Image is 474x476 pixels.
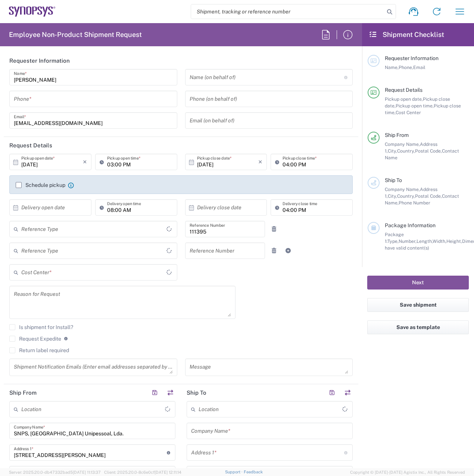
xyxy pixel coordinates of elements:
span: Request Details [385,87,422,93]
i: × [83,156,87,168]
span: Length, [417,238,433,244]
a: Add Reference [283,245,293,256]
label: Is shipment for Install? [9,324,73,330]
span: Package Information [385,222,436,228]
span: Pickup open date, [385,96,423,102]
a: Feedback [244,470,263,474]
span: Email [413,65,425,70]
span: Client: 2025.20.0-8c6e0cf [104,470,181,475]
span: Server: 2025.20.0-db47332bad5 [9,470,101,475]
span: Ship From [385,132,409,138]
span: Width, [433,238,446,244]
span: City, [388,193,397,199]
span: Country, [397,193,415,199]
span: [DATE] 12:11:14 [155,470,181,475]
span: Phone Number [399,200,430,206]
button: Next [367,276,469,289]
label: Return label required [9,347,69,353]
h2: Ship From [9,389,37,397]
label: Request Expedite [9,336,61,342]
span: Postal Code, [415,148,442,154]
span: Height, [446,238,462,244]
span: Requester Information [385,55,439,61]
button: Save as template [367,320,469,334]
h2: Shipment Checklist [369,30,444,39]
h2: Ship To [187,389,206,397]
span: Company Name, [385,187,420,192]
input: Shipment, tracking or reference number [191,4,384,19]
span: Pickup open time, [396,103,434,109]
span: Type, [387,238,399,244]
span: Country, [397,148,415,154]
span: Copyright © [DATE]-[DATE] Agistix Inc., All Rights Reserved [350,469,465,476]
h2: Request Details [9,142,52,149]
span: Company Name, [385,141,420,147]
span: Phone, [399,65,413,70]
a: Remove Reference [269,224,279,234]
span: Postal Code, [415,193,442,199]
a: Support [225,470,244,474]
span: Ship To [385,177,402,183]
button: Save shipment [367,298,469,312]
h2: Requester Information [9,57,70,65]
span: Package 1: [385,232,404,244]
span: [DATE] 11:13:37 [73,470,101,475]
span: Cost Center [396,110,421,115]
label: Schedule pickup [16,182,65,188]
span: City, [388,148,397,154]
span: Number, [399,238,417,244]
a: Remove Reference [269,245,279,256]
span: Name, [385,65,399,70]
i: × [258,156,262,168]
h2: Employee Non-Product Shipment Request [9,30,142,39]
